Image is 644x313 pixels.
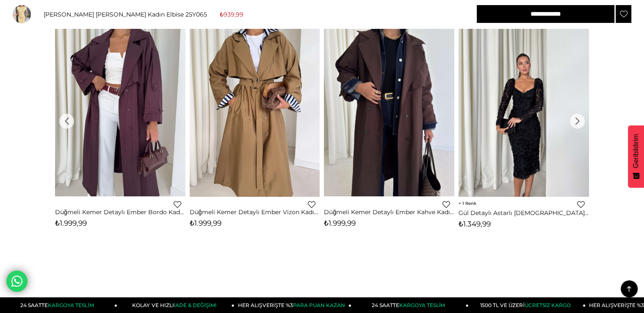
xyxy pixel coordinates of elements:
[308,201,315,208] a: Favorilere Ekle
[442,201,450,208] a: Favorilere Ekle
[469,297,586,313] a: 1500 TL VE ÜZERİÜCRETSİZ KARGO
[0,297,118,313] a: 24 SAATTEKARGOYA TESLİM
[525,302,571,308] span: ÜCRETSİZ KARGO
[459,201,476,206] span: 1
[55,219,87,227] span: ₺1.999,99
[174,302,216,308] span: İADE & DEĞİŞİM!
[117,297,235,313] a: KOLAY VE HIZLIİADE & DEĞİŞİM!
[459,209,589,217] a: Gül Detaylı Astarlı [DEMOGRAPHIC_DATA] Siyah Kadın Elbise 26K009
[632,134,640,168] span: Geribildirim
[44,11,207,18] div: [PERSON_NAME] [PERSON_NAME] Kadın Elbise 25Y065
[459,220,491,228] span: ₺1.349,99
[293,302,345,308] span: PARA PUAN KAZAN
[55,208,185,216] a: Düğmeli Kemer Detaylı Ember Bordo Kadın Trenç 26K014
[628,126,644,188] button: Geribildirim - Show survey
[190,208,320,216] a: Düğmeli Kemer Detaylı Ember Vizon Kadın Trenç 26K014
[13,5,31,29] img: jesep-elbise-25y065--bd03-.jpg
[324,23,454,197] img: Düğmeli Kemer Detaylı Ember Kahve Kadın Trenç 26K014
[48,302,94,308] span: KARGOYA TESLİM
[190,23,320,197] img: Düğmeli Kemer Detaylı Ember Vizon Kadın Trenç 26K014
[351,297,469,313] a: 24 SAATTEKARGOYA TESLİM
[55,23,185,197] img: Düğmeli Kemer Detaylı Ember Bordo Kadın Trenç 26K014
[174,201,181,208] a: Favorilere Ekle
[220,8,243,21] span: ₺939,99
[324,219,356,227] span: ₺1.999,99
[577,201,585,208] a: Favorilere Ekle
[235,297,352,313] a: HER ALIŞVERİŞTE %3PARA PUAN KAZAN
[190,219,221,227] span: ₺1.999,99
[459,23,589,197] img: Gül Detaylı Astarlı Christiana Siyah Kadın Elbise 26K009
[616,5,631,23] a: Favorilere Ekle
[324,208,454,216] a: Düğmeli Kemer Detaylı Ember Kahve Kadın Trenç 26K014
[399,302,445,308] span: KARGOYA TESLİM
